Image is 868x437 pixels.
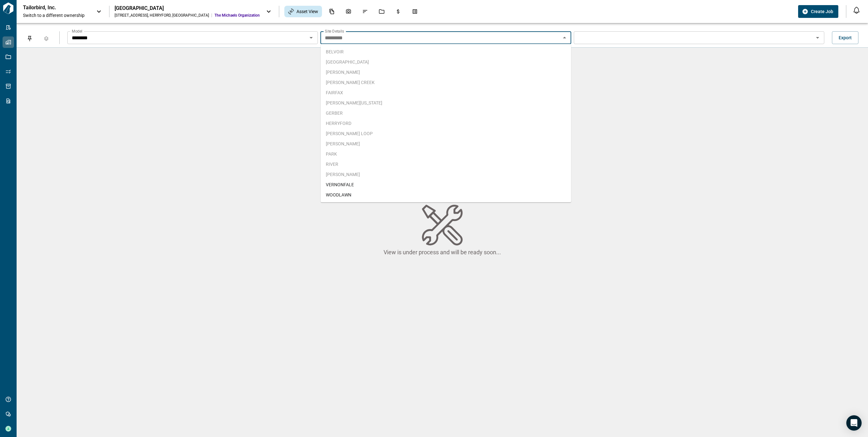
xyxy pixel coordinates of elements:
[326,141,360,147] span: [PERSON_NAME]
[326,192,351,198] span: WOODLAWN
[307,33,316,42] button: Open
[326,59,369,65] span: [GEOGRAPHIC_DATA]
[851,5,862,15] button: Open notification feed
[326,79,375,86] span: [PERSON_NAME] CREEK
[325,28,344,34] label: Site Details
[811,8,833,15] span: Create Job
[326,120,351,126] span: HERRYFORD
[326,110,343,116] span: GERBER
[358,6,372,17] div: Issues & Info
[326,100,382,106] span: [PERSON_NAME][US_STATE]
[115,5,260,11] div: [GEOGRAPHIC_DATA]
[375,6,388,17] div: Jobs
[326,49,344,55] span: BELVOIR
[326,171,360,178] span: [PERSON_NAME]
[23,4,80,11] p: Tailorbird, Inc.
[832,31,858,44] button: Export
[384,249,501,256] span: View is under process and will be ready soon...
[813,33,822,42] button: Open
[326,181,354,188] span: VERNONFALE
[72,28,82,34] label: Model
[326,69,360,75] span: [PERSON_NAME]
[392,6,405,17] div: Budgets
[408,6,422,17] div: Takeoff Center
[839,34,852,41] span: Export
[326,89,343,96] span: FAIRFAX
[846,415,862,431] div: Open Intercom Messenger
[326,130,373,137] span: [PERSON_NAME] LOOP
[214,13,260,18] span: The Michaels Organization
[798,5,838,18] button: Create Job
[326,151,337,157] span: PARK
[326,161,338,167] span: RIVER
[325,6,339,17] div: Documents
[560,33,569,42] button: Close
[284,6,322,17] div: Asset View
[296,8,318,15] span: Asset View
[115,13,209,18] div: [STREET_ADDRESS] , HERRYFORD , [GEOGRAPHIC_DATA]
[23,12,90,19] span: Switch to a different ownership
[342,6,355,17] div: Photos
